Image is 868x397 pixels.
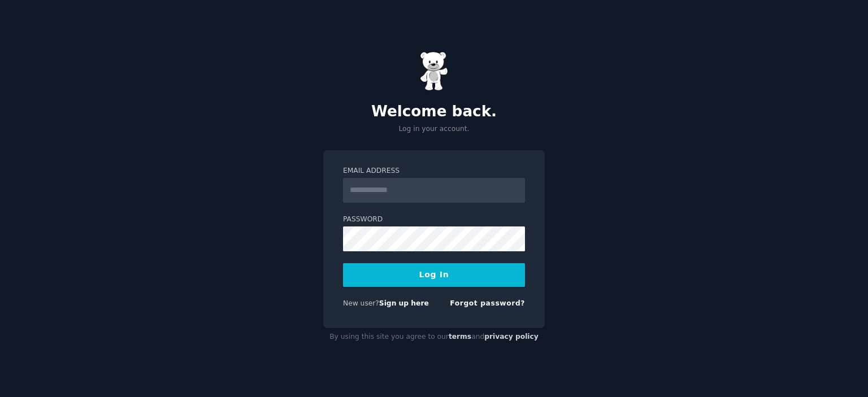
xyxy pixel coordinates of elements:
[343,263,525,287] button: Log In
[323,103,545,121] h2: Welcome back.
[449,333,471,341] a: terms
[323,328,545,346] div: By using this site you agree to our and
[343,215,525,225] label: Password
[379,299,429,307] a: Sign up here
[450,299,525,307] a: Forgot password?
[484,333,539,341] a: privacy policy
[343,166,525,176] label: Email Address
[323,124,545,134] p: Log in your account.
[420,51,448,91] img: Gummy Bear
[343,299,379,307] span: New user?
